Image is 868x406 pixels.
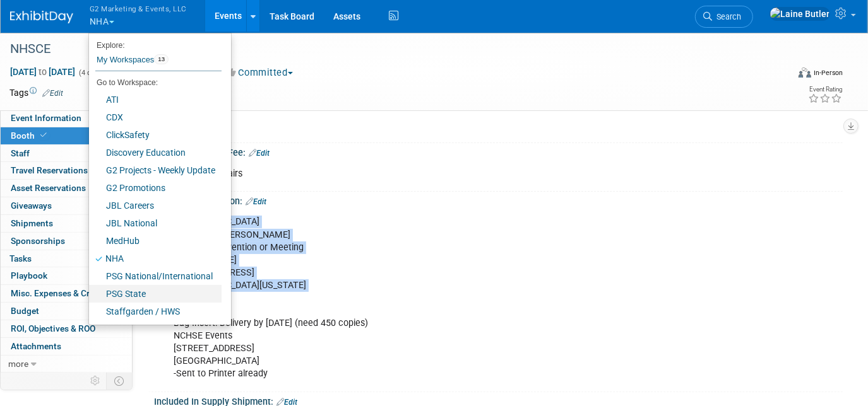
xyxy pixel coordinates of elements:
[89,144,222,161] a: Discovery Education
[1,303,132,320] a: Budget
[37,67,49,77] span: to
[1,267,132,284] a: Playbook
[89,267,222,285] a: PSG National/International
[1,285,132,302] a: Misc. Expenses & Credits
[1,162,132,179] a: Travel Reservations
[1,320,132,337] a: ROI, Objectives & ROO
[770,7,830,21] img: Laine Butler
[1,250,132,267] a: Tasks
[89,108,222,126] a: CDX
[90,2,187,15] span: G2 Marketing & Events, LLC
[1,110,132,127] a: Event Information
[1,197,132,214] a: Giveaways
[1,145,132,162] a: Staff
[154,143,843,159] div: Included in Booth Fee:
[11,165,88,175] span: Travel Reservations
[89,214,222,232] a: JBL National
[89,126,222,144] a: ClickSafety
[154,103,843,119] div: Booth Number:
[154,192,843,208] div: Shipping Information:
[107,373,133,389] td: Toggle Event Tabs
[6,38,772,61] div: NHSCE
[799,67,811,78] img: Format-Inperson.png
[11,341,61,351] span: Attachments
[808,86,842,93] div: Event Rating
[40,132,47,139] i: Booth reservation complete
[11,323,95,333] span: ROI, Objectives & ROO
[154,54,169,64] span: 13
[9,86,63,99] td: Tags
[165,161,709,187] div: 2 tables, 4 chairs
[1,180,132,197] a: Asset Reservations
[165,209,709,386] div: [GEOGRAPHIC_DATA] Attn: Guest [PERSON_NAME] Name of Convention or Meeting NCHSE - [DATE] [STREET_...
[89,161,222,179] a: G2 Projects - Weekly Update
[712,12,741,21] span: Search
[695,6,753,28] a: Search
[813,68,843,78] div: In-Person
[89,250,222,267] a: NHA
[85,373,107,389] td: Personalize Event Tab Strip
[89,197,222,214] a: JBL Careers
[1,127,132,144] a: Booth
[42,89,63,98] a: Edit
[11,113,81,123] span: Event Information
[163,119,833,138] div: 29
[11,270,47,281] span: Playbook
[10,11,73,23] img: ExhibitDay
[11,306,39,316] span: Budget
[89,232,222,250] a: MedHub
[1,338,132,355] a: Attachments
[1,233,132,250] a: Sponsorships
[9,253,32,264] span: Tasks
[11,130,49,141] span: Booth
[11,218,53,228] span: Shipments
[89,38,222,49] li: Explore:
[11,148,30,158] span: Staff
[11,288,109,298] span: Misc. Expenses & Credits
[720,66,843,84] div: Event Format
[78,69,104,77] span: (4 days)
[9,66,76,78] span: [DATE] [DATE]
[1,356,132,373] a: more
[8,359,28,369] span: more
[11,200,52,211] span: Giveaways
[89,91,222,108] a: ATI
[89,179,222,197] a: G2 Promotions
[246,197,266,206] a: Edit
[223,66,298,79] button: Committed
[249,149,270,158] a: Edit
[11,183,86,193] span: Asset Reservations
[95,49,222,71] a: My Workspaces13
[1,215,132,232] a: Shipments
[11,236,65,246] span: Sponsorships
[89,285,222,303] a: PSG State
[89,74,222,91] li: Go to Workspace:
[89,303,222,320] a: Staffgarden / HWS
